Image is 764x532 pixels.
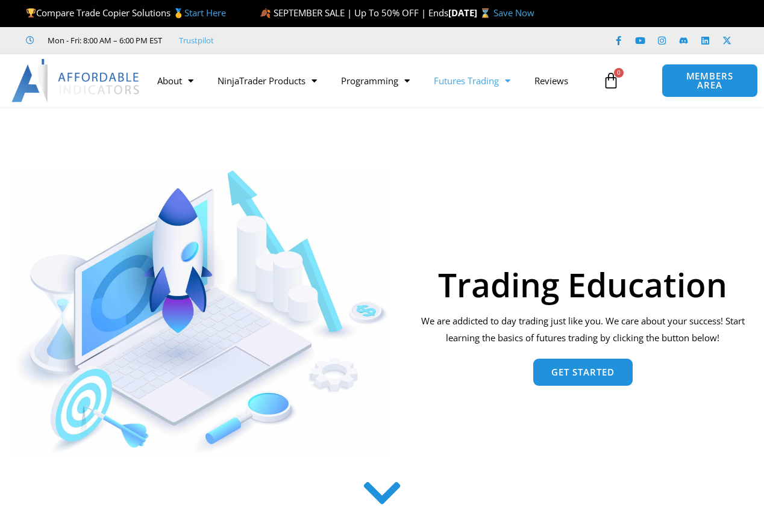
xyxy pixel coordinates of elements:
[674,72,745,90] span: MEMBERS AREA
[493,7,534,19] a: Save Now
[413,268,753,301] h1: Trading Education
[27,8,36,17] img: 🏆
[422,67,522,94] a: Futures Trading
[11,59,141,102] img: LogoAI | Affordable Indicators – NinjaTrader
[413,313,753,347] p: We are addicted to day trading just like you. We care about your success! Start learning the basi...
[448,7,493,19] strong: [DATE] ⌛
[145,67,596,94] nav: Menu
[45,33,162,48] span: Mon - Fri: 8:00 AM – 6:00 PM EST
[551,368,615,377] span: Get Started
[522,67,580,94] a: Reviews
[260,7,448,19] span: 🍂 SEPTEMBER SALE | Up To 50% OFF | Ends
[662,64,758,97] a: MEMBERS AREA
[179,33,214,48] a: Trustpilot
[329,67,422,94] a: Programming
[11,170,389,457] img: AdobeStock 293954085 1 Converted | Affordable Indicators – NinjaTrader
[205,67,329,94] a: NinjaTrader Products
[145,67,205,94] a: About
[614,68,624,78] span: 0
[184,7,226,19] a: Start Here
[584,63,637,98] a: 0
[533,359,633,386] a: Get Started
[26,7,226,19] span: Compare Trade Copier Solutions 🥇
